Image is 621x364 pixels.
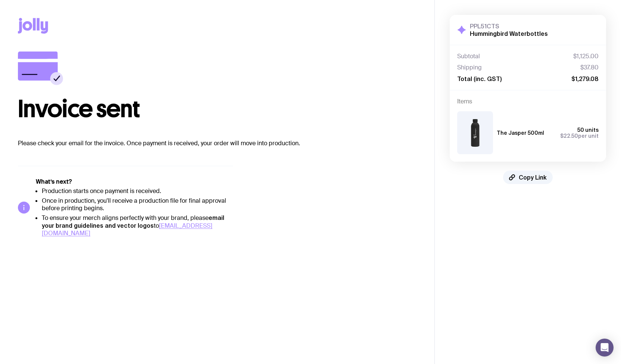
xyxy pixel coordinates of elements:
span: Shipping [457,64,482,71]
span: $37.80 [580,64,599,71]
span: Total (inc. GST) [457,75,502,83]
button: Copy Link [503,171,553,184]
span: per unit [560,133,599,139]
li: To ensure your merch aligns perfectly with your brand, please to [42,214,233,237]
span: $1,125.00 [573,53,599,60]
a: [EMAIL_ADDRESS][DOMAIN_NAME] [42,222,212,237]
p: Please check your email for the invoice. Once payment is received, your order will move into prod... [18,139,416,148]
li: Once in production, you'll receive a production file for final approval before printing begins. [42,197,233,212]
h3: PPL51CTS [470,22,548,30]
span: 50 units [577,127,599,133]
span: Copy Link [519,174,547,181]
span: $1,279.08 [571,75,599,83]
span: $22.50 [560,133,578,139]
h2: Hummingbird Waterbottles [470,30,548,37]
h5: What’s next? [36,178,233,186]
h1: Invoice sent [18,97,416,121]
div: Open Intercom Messenger [596,339,614,357]
h3: The Jasper 500ml [497,130,544,136]
span: Subtotal [457,53,480,60]
h4: Items [457,98,599,105]
li: Production starts once payment is received. [42,187,233,195]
